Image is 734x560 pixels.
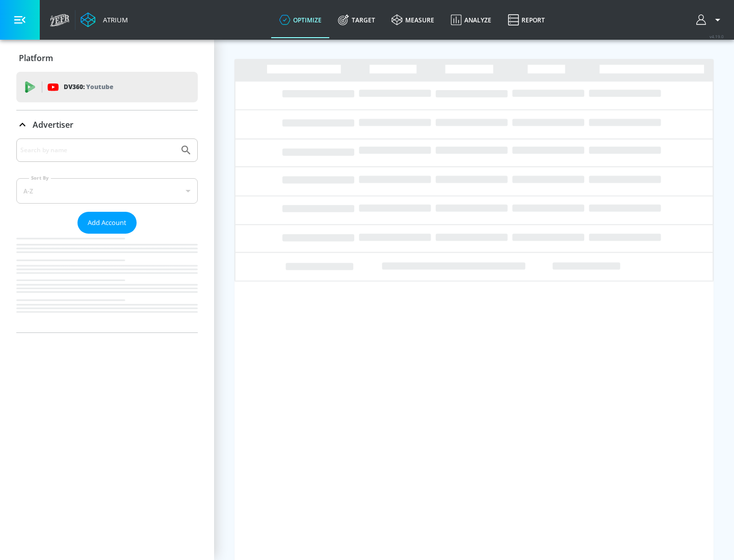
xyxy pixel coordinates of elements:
div: Atrium [99,15,128,24]
span: Add Account [88,217,126,229]
button: Add Account [77,212,137,234]
div: Advertiser [16,110,198,139]
nav: list of Advertiser [16,234,198,332]
label: Sort By [29,175,51,181]
a: optimize [271,2,330,38]
p: Youtube [86,81,113,92]
a: Analyze [442,2,500,38]
span: v 4.19.0 [710,34,724,39]
p: Platform [19,52,53,64]
div: A-Z [16,178,198,204]
a: Atrium [81,12,128,27]
a: measure [383,2,442,38]
a: Report [500,2,553,38]
a: Target [330,2,383,38]
div: Advertiser [16,138,198,332]
div: DV360: Youtube [16,72,198,102]
input: Search by name [20,144,175,157]
p: Advertiser [33,119,73,130]
div: Platform [16,44,198,72]
p: DV360: [64,81,113,93]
